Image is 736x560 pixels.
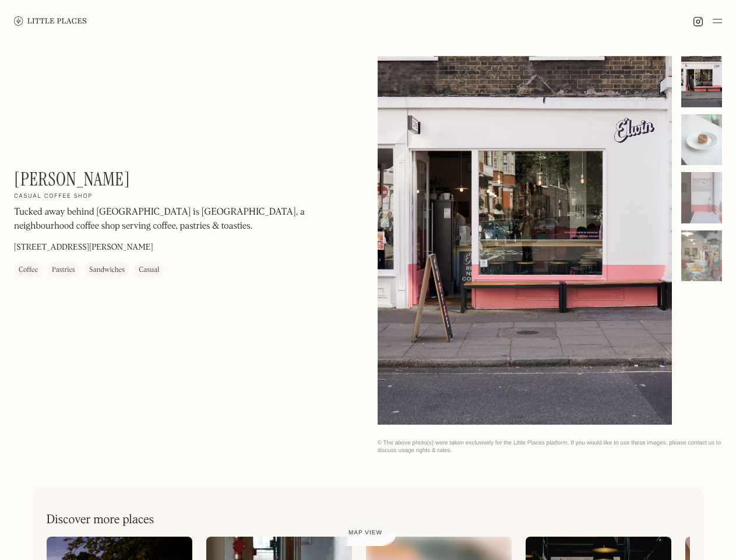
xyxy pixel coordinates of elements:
[47,513,154,527] h2: Discover more places
[19,264,38,276] div: Coffee
[14,242,153,254] p: [STREET_ADDRESS][PERSON_NAME]
[348,530,382,536] span: Map view
[14,192,93,201] h2: Casual coffee shop
[14,168,130,190] h1: [PERSON_NAME]
[334,520,396,546] a: Map view
[378,439,723,454] div: © The above photo(s) were taken exclusively for the Little Places platform. If you would like to ...
[52,264,75,276] div: Pastries
[139,264,159,276] div: Casual
[89,264,125,276] div: Sandwiches
[14,205,329,233] p: Tucked away behind [GEOGRAPHIC_DATA] is [GEOGRAPHIC_DATA], a neighbourhood coffee shop serving co...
